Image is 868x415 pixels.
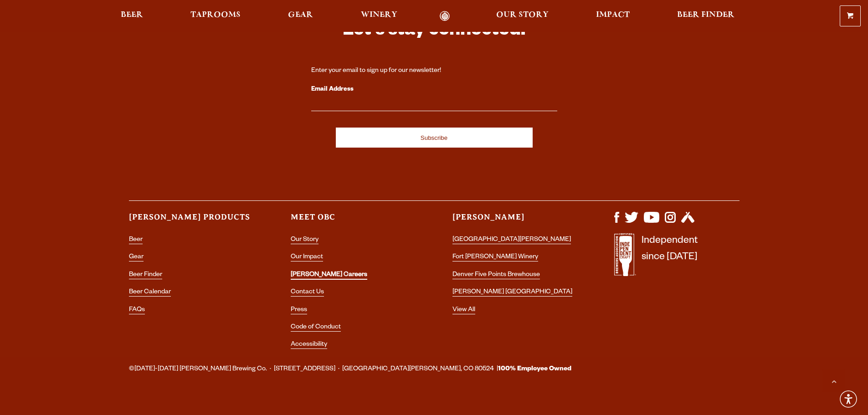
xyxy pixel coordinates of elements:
span: Beer Finder [677,11,734,19]
a: Scroll to top [822,369,845,392]
a: Gear [282,11,319,21]
input: Subscribe [336,128,533,148]
a: Beer Calendar [129,289,171,297]
a: Denver Five Points Brewhouse [452,272,540,279]
p: Independent since [DATE] [642,233,698,281]
a: [PERSON_NAME] Careers [291,272,367,280]
h3: Meet OBC [291,212,416,231]
a: Odell Home [428,11,462,21]
a: Beer Finder [671,11,740,21]
a: Visit us on Untappd [681,218,694,225]
a: Beer [129,236,143,244]
a: Gear [129,254,144,261]
a: Contact Us [291,289,324,297]
span: ©[DATE]-[DATE] [PERSON_NAME] Brewing Co. · [STREET_ADDRESS] · [GEOGRAPHIC_DATA][PERSON_NAME], CO ... [129,364,571,375]
a: Visit us on YouTube [644,218,659,225]
a: Beer Finder [129,272,162,279]
a: Beer [115,11,149,21]
a: Fort [PERSON_NAME] Winery [452,254,538,261]
span: Winery [361,11,397,19]
strong: 100% Employee Owned [498,366,571,373]
a: Press [291,307,307,314]
a: Our Story [291,236,318,244]
a: Our Story [490,11,555,21]
span: Taprooms [190,11,241,19]
div: Accessibility Menu [838,389,858,409]
span: Our Story [496,11,549,19]
label: Email Address [311,84,557,96]
a: Visit us on Facebook [614,218,619,225]
span: Gear [288,11,313,19]
span: Impact [596,11,630,19]
a: Visit us on Instagram [665,218,676,225]
a: FAQs [129,307,145,314]
a: [GEOGRAPHIC_DATA][PERSON_NAME] [452,236,571,244]
h3: [PERSON_NAME] [452,212,578,231]
a: Visit us on X (formerly Twitter) [625,218,638,225]
a: [PERSON_NAME] [GEOGRAPHIC_DATA] [452,289,572,297]
a: View All [452,307,475,314]
h3: [PERSON_NAME] Products [129,212,254,231]
a: Code of Conduct [291,324,341,332]
a: Impact [590,11,636,21]
div: Enter your email to sign up for our newsletter! [311,67,557,76]
a: Accessibility [291,341,327,349]
a: Winery [355,11,403,21]
span: Beer [121,11,143,19]
a: Taprooms [185,11,247,21]
a: Our Impact [291,254,323,261]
